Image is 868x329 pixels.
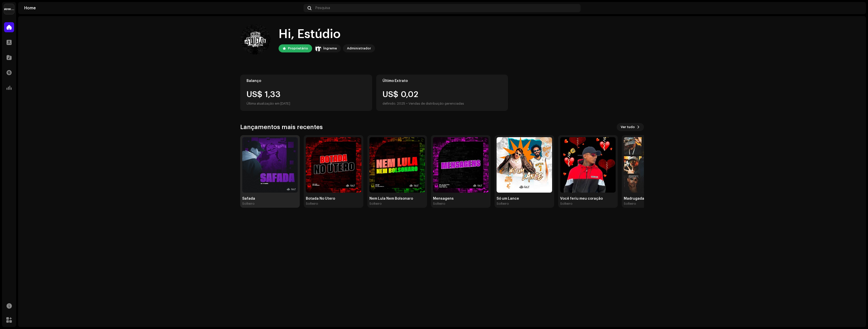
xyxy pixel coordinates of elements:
font: Solteiro [242,202,255,205]
img: c78ad732-c705-4c86-8848-f7c61d6dd33a [369,137,425,193]
font: Você feriu meu coração [560,197,603,200]
font: Íngreme [323,47,337,50]
font: Nem Lula Nem Bolsonaro [369,197,413,200]
font: Vendas de distribuição gerenciadas [409,102,464,105]
img: 079a3cb0-5eb7-471e-bc7c-429187aee8f5 [624,137,679,193]
font: Madrugada [624,197,644,200]
div: Home [24,6,302,10]
img: a2f6fcc7-3407-4d90-b546-d83d2c6ea1c3 [497,137,552,193]
font: Solteiro [433,202,445,205]
img: 408b884b-546b-4518-8448-1008f9c76b02 [4,4,14,14]
img: 4e518184-659f-42db-ba16-c29a14c65635 [306,137,361,193]
font: Última atualização em [DATE] [247,102,290,105]
re-o-card-value: Balanço [240,75,372,111]
font: Lançamentos mais recentes [240,124,323,130]
img: 7af11733-d9b3-4f6e-9de5-ac46633ce249 [560,137,616,193]
font: Solteiro [306,202,318,205]
img: dc91a19f-5afd-40d8-9fe8-0c5e801ef67b [852,4,860,12]
font: Solteiro [624,202,636,205]
font: Ver tudo [621,125,635,129]
re-o-card-value: Último Extrato [376,75,508,111]
font: Mensagens [433,197,454,200]
img: dc91a19f-5afd-40d8-9fe8-0c5e801ef67b [240,24,270,54]
button: Ver tudo [617,123,644,131]
font: Safada [242,197,255,200]
font: Balanço [247,79,261,83]
font: Solteiro [369,202,382,205]
font: Proprietário [288,47,308,50]
font: • [406,102,408,105]
font: Último Extrato [383,79,408,83]
span: Pesquisa [315,6,330,10]
font: Administrador [347,47,371,50]
font: Solteiro [497,202,509,205]
font: Só um Lance [497,197,519,200]
font: Hi, Estúdio [279,28,341,40]
font: definido. 2025 [383,102,405,105]
img: cc2c73c8-bed4-493d-935e-0dbb5838deee [433,137,489,193]
font: Botada No Útero [306,197,335,200]
img: 692c9945-afba-41a8-b896-f04b68f34b37 [242,137,298,193]
font: Solteiro [560,202,573,205]
img: 408b884b-546b-4518-8448-1008f9c76b02 [315,45,321,51]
